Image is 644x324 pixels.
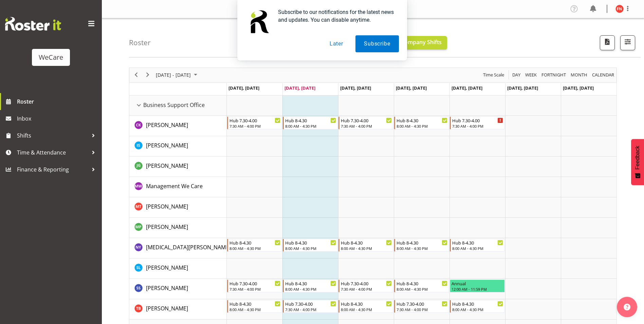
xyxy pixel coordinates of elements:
[146,244,231,251] span: [MEDICAL_DATA][PERSON_NAME]
[285,300,336,307] div: Hub 7.30-4.00
[450,116,505,129] div: Chloe Kim"s event - Hub 7.30-4.00 Begin From Friday, October 10, 2025 at 7:30:00 AM GMT+13:00 End...
[452,280,503,287] div: Annual
[452,85,482,91] span: [DATE], [DATE]
[129,218,227,238] td: Millie Pumphrey resource
[229,239,280,246] div: Hub 8-4.30
[397,286,447,292] div: 8:00 AM - 4:30 PM
[397,123,447,129] div: 8:00 AM - 4:30 PM
[285,117,336,124] div: Hub 8-4.30
[285,239,336,246] div: Hub 8-4.30
[450,300,505,313] div: Tyla Boyd"s event - Hub 8-4.30 Begin From Friday, October 10, 2025 at 8:00:00 AM GMT+13:00 Ends A...
[283,239,338,252] div: Nikita Yates"s event - Hub 8-4.30 Begin From Tuesday, October 7, 2025 at 8:00:00 AM GMT+13:00 End...
[452,300,503,307] div: Hub 8-4.30
[512,71,521,79] span: Day
[17,130,88,141] span: Shifts
[227,116,282,129] div: Chloe Kim"s event - Hub 7.30-4.00 Begin From Monday, October 6, 2025 at 7:30:00 AM GMT+13:00 Ends...
[284,85,315,91] span: [DATE], [DATE]
[129,116,227,136] td: Chloe Kim resource
[129,238,227,258] td: Nikita Yates resource
[229,307,280,312] div: 8:00 AM - 4:30 PM
[525,71,537,79] span: Week
[394,239,449,252] div: Nikita Yates"s event - Hub 8-4.30 Begin From Thursday, October 9, 2025 at 8:00:00 AM GMT+13:00 En...
[338,116,393,129] div: Chloe Kim"s event - Hub 7.30-4.00 Begin From Wednesday, October 8, 2025 at 7:30:00 AM GMT+13:00 E...
[146,223,188,231] a: [PERSON_NAME]
[153,68,201,82] div: October 06 - 12, 2025
[397,307,447,312] div: 7:30 AM - 4:00 PM
[129,177,227,197] td: Management We Care resource
[142,68,153,82] div: next period
[229,280,280,287] div: Hub 7.30-4.00
[341,246,392,251] div: 8:00 AM - 4:30 PM
[155,71,200,79] button: October 2025
[341,307,392,312] div: 8:00 AM - 4:30 PM
[146,162,188,170] a: [PERSON_NAME]
[283,300,338,313] div: Tyla Boyd"s event - Hub 7.30-4.00 Begin From Tuesday, October 7, 2025 at 7:30:00 AM GMT+13:00 End...
[285,280,336,287] div: Hub 8-4.30
[146,162,188,169] span: [PERSON_NAME]
[146,141,188,149] a: [PERSON_NAME]
[450,280,505,292] div: Savita Savita"s event - Annual Begin From Friday, October 10, 2025 at 12:00:00 AM GMT+13:00 Ends ...
[146,305,188,312] span: [PERSON_NAME]
[146,264,188,272] a: [PERSON_NAME]
[452,246,503,251] div: 8:00 AM - 4:30 PM
[283,280,338,292] div: Savita Savita"s event - Hub 8-4.30 Begin From Tuesday, October 7, 2025 at 8:00:00 AM GMT+13:00 En...
[394,116,449,129] div: Chloe Kim"s event - Hub 8-4.30 Begin From Thursday, October 9, 2025 at 8:00:00 AM GMT+13:00 Ends ...
[338,300,393,313] div: Tyla Boyd"s event - Hub 8-4.30 Begin From Wednesday, October 8, 2025 at 8:00:00 AM GMT+13:00 Ends...
[394,300,449,313] div: Tyla Boyd"s event - Hub 7.30-4.00 Begin From Thursday, October 9, 2025 at 7:30:00 AM GMT+13:00 En...
[146,304,188,312] a: [PERSON_NAME]
[146,182,203,190] span: Management We Care
[229,246,280,251] div: 8:00 AM - 4:30 PM
[540,71,567,79] button: Fortnight
[570,71,588,79] span: Month
[146,121,188,129] a: [PERSON_NAME]
[143,71,152,79] button: Next
[129,136,227,157] td: Isabel Simcox resource
[130,68,142,82] div: previous period
[591,71,615,79] span: calendar
[452,239,503,246] div: Hub 8-4.30
[17,96,98,107] span: Roster
[397,300,447,307] div: Hub 7.30-4.00
[227,300,282,313] div: Tyla Boyd"s event - Hub 8-4.30 Begin From Monday, October 6, 2025 at 8:00:00 AM GMT+13:00 Ends At...
[129,197,227,218] td: Michelle Thomas resource
[229,300,280,307] div: Hub 8-4.30
[321,35,352,52] button: Later
[283,116,338,129] div: Chloe Kim"s event - Hub 8-4.30 Begin From Tuesday, October 7, 2025 at 8:00:00 AM GMT+13:00 Ends A...
[507,85,538,91] span: [DATE], [DATE]
[129,157,227,177] td: Janine Grundler resource
[227,239,282,252] div: Nikita Yates"s event - Hub 8-4.30 Begin From Monday, October 6, 2025 at 8:00:00 AM GMT+13:00 Ends...
[146,264,188,271] span: [PERSON_NAME]
[341,286,392,292] div: 7:30 AM - 4:00 PM
[129,299,227,320] td: Tyla Boyd resource
[452,286,503,292] div: 12:00 AM - 11:59 PM
[245,8,273,35] img: notification icon
[146,182,203,190] a: Management We Care
[355,35,399,52] button: Subscribe
[155,71,191,79] span: [DATE] - [DATE]
[631,139,644,185] button: Feedback - Show survey
[229,123,280,129] div: 7:30 AM - 4:00 PM
[341,117,392,124] div: Hub 7.30-4.00
[129,258,227,279] td: Sarah Lamont resource
[511,71,522,79] button: Timeline Day
[452,117,503,124] div: Hub 7.30-4.00
[541,71,567,79] span: Fortnight
[285,307,336,312] div: 7:30 AM - 4:00 PM
[396,85,427,91] span: [DATE], [DATE]
[341,280,392,287] div: Hub 7.30-4.00
[452,307,503,312] div: 8:00 AM - 4:30 PM
[563,85,594,91] span: [DATE], [DATE]
[146,202,188,211] a: [PERSON_NAME]
[634,146,641,169] span: Feedback
[338,239,393,252] div: Nikita Yates"s event - Hub 8-4.30 Begin From Wednesday, October 8, 2025 at 8:00:00 AM GMT+13:00 E...
[143,101,205,109] span: Business Support Office
[341,123,392,129] div: 7:30 AM - 4:00 PM
[229,117,280,124] div: Hub 7.30-4.00
[397,246,447,251] div: 8:00 AM - 4:30 PM
[394,280,449,292] div: Savita Savita"s event - Hub 8-4.30 Begin From Thursday, October 9, 2025 at 8:00:00 AM GMT+13:00 E...
[341,300,392,307] div: Hub 8-4.30
[450,239,505,252] div: Nikita Yates"s event - Hub 8-4.30 Begin From Friday, October 10, 2025 at 8:00:00 AM GMT+13:00 End...
[570,71,589,79] button: Timeline Month
[624,304,630,310] img: help-xxl-2.png
[229,286,280,292] div: 7:30 AM - 4:00 PM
